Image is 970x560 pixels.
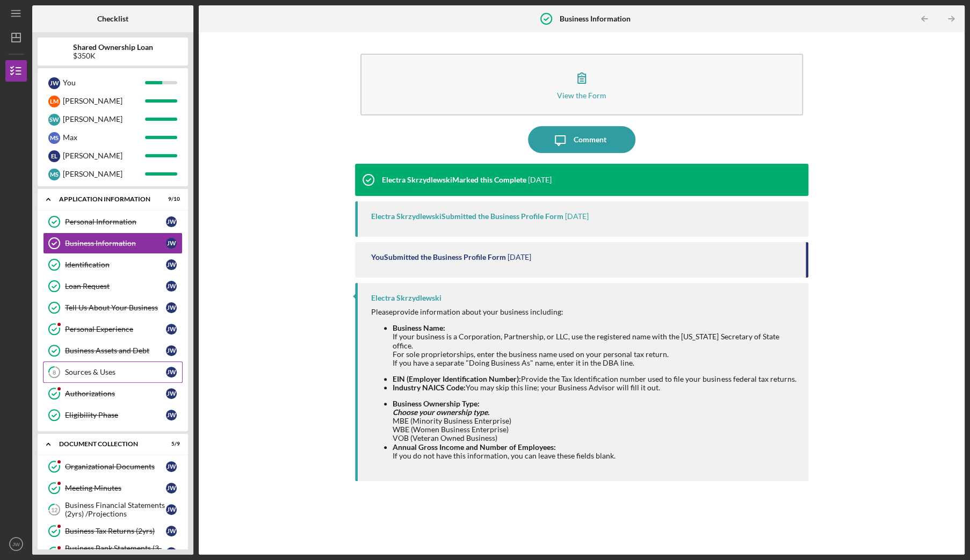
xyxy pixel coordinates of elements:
b: Checklist [97,14,128,23]
div: M S [48,169,60,180]
a: Tell Us About Your BusinessJW [43,297,183,318]
a: AuthorizationsJW [43,383,183,404]
div: J W [166,238,177,249]
div: [PERSON_NAME] [63,147,145,165]
strong: Choose your ownership type. [393,408,489,417]
strong: Industry NAICS Code: [393,383,466,392]
div: J W [166,259,177,270]
div: [PERSON_NAME] [63,110,145,128]
a: Loan RequestJW [43,275,183,297]
div: L M [48,96,60,107]
strong: EIN (Employer Identification Number): [393,374,521,383]
div: Tell Us About Your Business [65,303,166,312]
a: IdentificationJW [43,254,183,275]
div: Eligibility Phase [65,411,166,419]
div: Business Tax Returns (2yrs) [65,527,166,535]
div: Electra Skrzydlewski Submitted the Business Profile Form [371,212,563,221]
div: S W [48,114,60,126]
div: Max [63,128,145,147]
a: Business Tax Returns (2yrs)JW [43,520,183,542]
div: Business Assets and Debt [65,346,166,355]
div: View the Form [557,91,606,99]
div: 9 / 10 [161,196,180,202]
li: Provide the Tax Identification number used to file your business federal tax returns. [393,375,798,383]
a: Business Assets and DebtJW [43,340,183,361]
time: 2025-07-03 12:08 [565,212,589,221]
strong: Annual Gross Income and Number of Employees: [393,442,556,452]
a: Personal InformationJW [43,211,183,232]
div: Document Collection [59,441,153,447]
a: Meeting MinutesJW [43,477,183,499]
button: Comment [528,126,635,153]
div: J W [166,216,177,227]
div: Identification [65,260,166,269]
strong: Business Ownership Type: [393,399,480,408]
div: You Submitted the Business Profile Form [371,253,506,261]
strong: Business Name: [393,323,445,332]
div: Sources & Uses [65,368,166,376]
div: Personal Experience [65,325,166,333]
div: Organizational Documents [65,462,166,471]
button: View the Form [360,54,803,115]
div: Business Financial Statements (2yrs) /Projections [65,501,166,518]
div: J W [166,547,177,558]
div: J W [166,324,177,334]
div: J W [166,461,177,472]
button: JW [5,533,27,555]
div: J W [166,367,177,377]
div: J W [166,281,177,292]
span: Please [371,307,393,316]
div: J W [166,302,177,313]
div: J W [166,526,177,536]
div: $350K [73,52,153,60]
a: Organizational DocumentsJW [43,456,183,477]
time: 2025-06-18 16:09 [508,253,531,261]
li: You may skip this line; your Business Advisor will fill it out. [393,383,798,392]
a: Personal ExperienceJW [43,318,183,340]
div: [PERSON_NAME] [63,165,145,183]
a: Eligibility PhaseJW [43,404,183,426]
div: 5 / 9 [161,441,180,447]
div: J W [166,504,177,515]
div: E L [48,150,60,162]
text: JW [12,541,20,547]
tspan: 12 [51,506,57,513]
li: MBE (Minority Business Enterprise) WBE (Women Business Enterprise) VOB (Veteran Owned Business) [393,399,798,442]
div: Application Information [59,196,153,202]
time: 2025-07-03 21:07 [528,176,552,184]
div: Comment [574,126,606,153]
a: Business InformationJW [43,232,183,254]
b: Business Information [560,14,631,23]
li: If you do not have this information, you can leave these fields blank. [393,443,798,460]
div: Business Information [65,239,166,248]
div: M S [48,132,60,144]
b: Shared Ownership Loan [73,43,153,52]
div: Electra Skrzydlewski Marked this Complete [382,176,526,184]
div: Personal Information [65,217,166,226]
a: 8Sources & UsesJW [43,361,183,383]
div: J W [48,77,60,89]
div: J W [166,410,177,420]
div: J W [166,345,177,356]
li: If your business is a Corporation, Partnership, or LLC, use the registered name with the [US_STAT... [393,324,798,367]
div: [PERSON_NAME] [63,92,145,110]
div: Loan Request [65,282,166,290]
div: J W [166,388,177,399]
div: Authorizations [65,389,166,398]
tspan: 8 [53,369,56,376]
div: J W [166,483,177,493]
a: 12Business Financial Statements (2yrs) /ProjectionsJW [43,499,183,520]
div: Meeting Minutes [65,484,166,492]
div: You [63,74,145,92]
div: Electra Skrzydlewski [371,294,441,302]
span: provide information about your business including: [393,307,563,316]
